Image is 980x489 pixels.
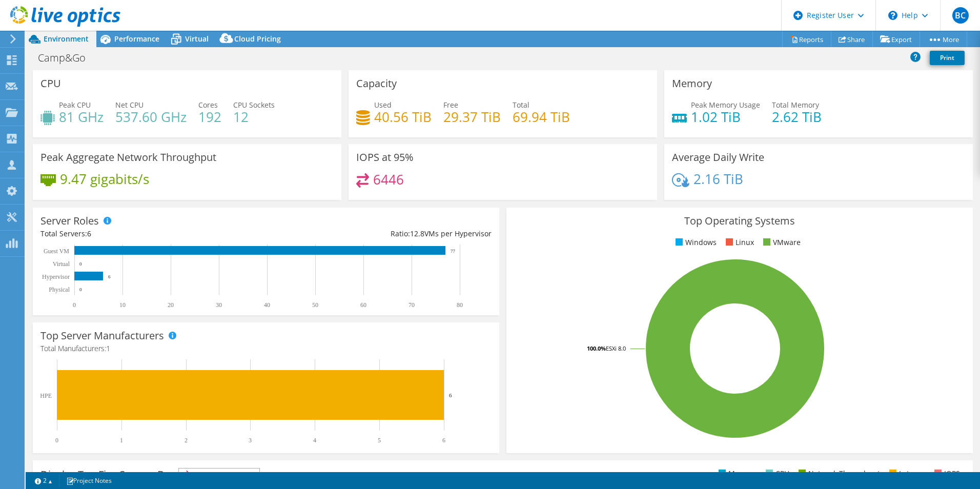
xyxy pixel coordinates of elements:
li: Memory [716,468,757,479]
span: 1 [106,343,110,353]
text: 1 [120,437,123,444]
li: CPU [763,468,789,479]
text: 0 [79,261,82,267]
h4: 1.02 TiB [691,111,760,123]
text: 30 [216,301,222,309]
tspan: 100.0% [587,344,606,352]
text: 3 [249,437,252,444]
h4: 537.60 GHz [115,111,187,123]
a: Project Notes [59,474,119,487]
text: 6 [449,392,452,398]
text: Guest VM [44,248,69,255]
a: Share [831,31,873,47]
text: 20 [168,301,174,309]
div: Total Servers: [40,228,266,239]
text: 6 [108,274,111,279]
a: 2 [28,474,59,487]
h4: Total Manufacturers: [40,343,492,354]
h4: 29.37 TiB [443,111,501,123]
a: Export [872,31,920,47]
svg: \n [888,11,897,20]
li: IOPS [932,468,960,479]
h4: 2.62 TiB [772,111,822,123]
span: IOPS [179,468,259,481]
text: 60 [360,301,366,309]
span: Peak CPU [59,100,91,110]
h1: Camp&Go [33,52,101,64]
text: 50 [312,301,318,309]
span: BC [952,7,969,24]
span: 6 [87,229,91,238]
text: HPE [40,392,52,399]
span: Total Memory [772,100,819,110]
h3: IOPS at 95% [356,152,414,163]
h4: 9.47 gigabits/s [60,173,149,185]
span: Peak Memory Usage [691,100,760,110]
text: 0 [55,437,58,444]
text: 4 [313,437,316,444]
span: Cloud Pricing [234,34,281,44]
text: 10 [119,301,126,309]
text: 80 [457,301,463,309]
h4: 2.16 TiB [693,173,743,185]
text: 5 [378,437,381,444]
h4: 192 [198,111,221,123]
li: Linux [723,237,754,248]
text: 40 [264,301,270,309]
text: Hypervisor [42,273,70,280]
h3: Top Server Manufacturers [40,330,164,341]
text: Virtual [53,260,70,268]
span: CPU Sockets [233,100,275,110]
h3: Memory [672,78,712,89]
span: Performance [114,34,159,44]
tspan: ESXi 8.0 [606,344,626,352]
h4: 69.94 TiB [513,111,570,123]
text: 0 [79,287,82,292]
h3: Peak Aggregate Network Throughput [40,152,216,163]
h4: 6446 [373,174,404,185]
h4: 12 [233,111,275,123]
a: More [920,31,967,47]
text: Physical [49,286,70,293]
a: Print [930,51,965,65]
span: Free [443,100,458,110]
h4: 40.56 TiB [374,111,432,123]
h4: 81 GHz [59,111,104,123]
h3: Server Roles [40,215,99,227]
h3: Top Operating Systems [514,215,965,227]
text: 70 [409,301,415,309]
span: Cores [198,100,218,110]
li: Latency [887,468,925,479]
text: 2 [185,437,188,444]
a: Reports [782,31,831,47]
span: Environment [44,34,89,44]
h3: Capacity [356,78,397,89]
div: Ratio: VMs per Hypervisor [266,228,492,239]
h3: Average Daily Write [672,152,764,163]
li: Network Throughput [796,468,880,479]
li: VMware [761,237,801,248]
text: 6 [442,437,445,444]
li: Windows [673,237,717,248]
span: Virtual [185,34,209,44]
span: Total [513,100,529,110]
span: 12.8 [410,229,424,238]
text: 0 [73,301,76,309]
span: Used [374,100,392,110]
text: 77 [451,249,456,254]
h3: CPU [40,78,61,89]
span: Net CPU [115,100,144,110]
